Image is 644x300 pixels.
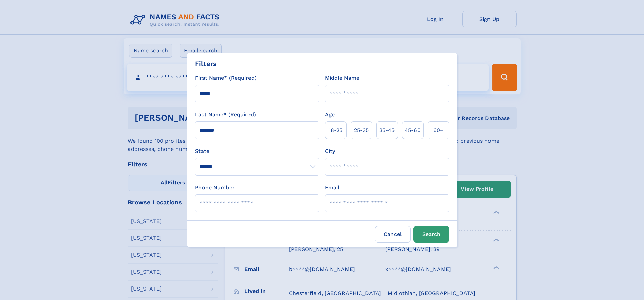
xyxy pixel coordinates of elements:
[195,74,257,82] label: First Name* (Required)
[354,126,369,134] span: 25‑35
[413,226,449,243] button: Search
[375,226,411,243] label: Cancel
[405,126,421,134] span: 45‑60
[379,126,395,134] span: 35‑45
[195,59,217,69] div: Filters
[329,126,342,134] span: 18‑25
[325,147,335,155] label: City
[433,126,444,134] span: 60+
[195,147,319,155] label: State
[195,111,256,119] label: Last Name* (Required)
[195,184,235,192] label: Phone Number
[325,184,339,192] label: Email
[325,111,335,119] label: Age
[325,74,359,82] label: Middle Name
